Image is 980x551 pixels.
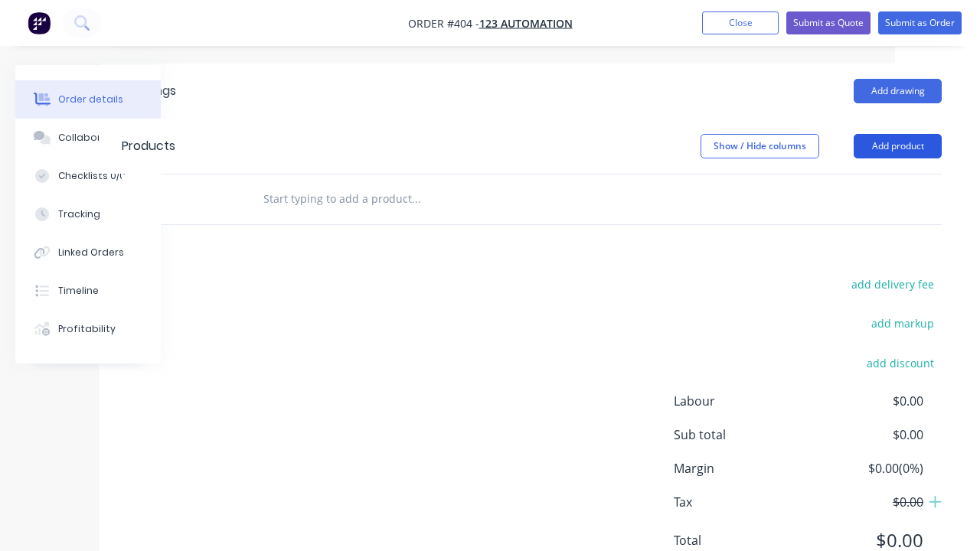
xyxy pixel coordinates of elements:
[843,274,942,295] button: add delivery fee
[122,137,175,155] div: Products
[15,195,161,233] button: Tracking
[702,11,779,34] button: Close
[854,134,942,158] button: Add product
[810,493,923,511] span: $0.00
[878,11,962,34] button: Submit as Order
[15,80,161,119] button: Order details
[263,184,569,214] input: Start typing to add a product...
[58,322,116,336] div: Profitability
[58,246,124,259] div: Linked Orders
[58,93,123,106] div: Order details
[674,459,810,478] span: Margin
[810,459,923,478] span: $0.00 ( 0 %)
[58,207,100,221] div: Tracking
[58,169,126,183] div: Checklists 0/0
[15,157,161,195] button: Checklists 0/0
[58,284,99,298] div: Timeline
[786,11,871,34] button: Submit as Quote
[674,392,810,410] span: Labour
[58,131,119,145] div: Collaborate
[15,310,161,348] button: Profitability
[854,79,942,103] button: Add drawing
[858,352,942,373] button: add discount
[15,272,161,310] button: Timeline
[810,392,923,410] span: $0.00
[810,425,923,444] span: $0.00
[701,134,819,158] button: Show / Hide columns
[15,233,161,272] button: Linked Orders
[863,313,942,334] button: add markup
[28,11,51,34] img: Factory
[408,16,479,31] span: Order #404 -
[479,16,573,31] a: 123 Automation
[674,531,810,549] span: Total
[15,119,161,157] button: Collaborate
[674,493,810,511] span: Tax
[674,425,810,444] span: Sub total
